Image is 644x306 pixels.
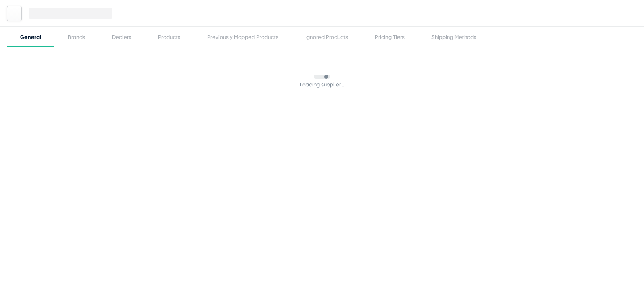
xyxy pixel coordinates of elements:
div: Previously Mapped Products [207,34,278,40]
span: Loading supplier... [300,79,344,90]
div: Products [158,34,180,40]
div: Brands [68,34,85,40]
div: Ignored Products [305,34,348,40]
div: Pricing Tiers [375,34,405,40]
div: Shipping Methods [431,34,476,40]
div: General [20,34,41,40]
div: Dealers [112,34,131,40]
